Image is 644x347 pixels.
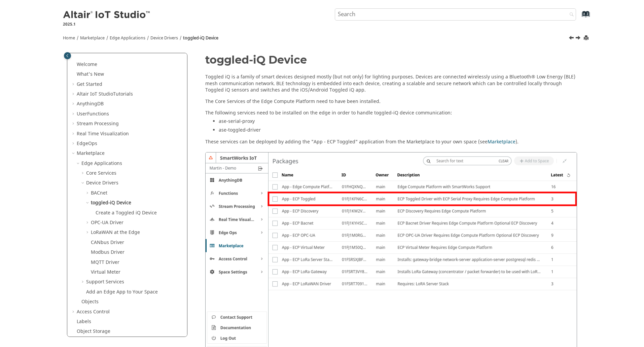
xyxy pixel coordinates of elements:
a: Device Drivers [86,179,118,186]
a: Device Drivers [150,35,178,41]
nav: Tools [53,29,591,44]
a: Access Control [77,308,110,315]
button: Search [561,8,579,22]
a: Altair IoT StudioTutorials [77,91,133,98]
a: BACnet [91,189,107,197]
a: Add an Edge App to Your Space [86,288,158,296]
span: Expand BACnet [85,190,91,197]
a: Core Services [86,170,116,177]
a: OPC-UA Driver [91,219,123,226]
a: Objects [81,298,99,305]
a: UserFunctions [77,110,109,117]
span: Expand UserFunctions [71,111,77,117]
a: Real Time Visualization [77,130,129,137]
span: Expand Altair IoT StudioTutorials [71,91,77,98]
span: Expand LoRaWAN at the Edge [85,229,91,236]
p: The Core Services of the Edge Compute Platform need to have been installed. [205,98,577,105]
span: Expand AnythingDB [71,101,77,107]
a: Edge Applications [110,35,145,41]
a: CANbus Driver [91,239,124,246]
a: Virtual Meter [91,269,120,276]
a: toggled-iQ Device [183,35,218,41]
a: Edge Applications [81,160,122,167]
a: Get Started [77,81,102,88]
a: Go to index terms page [571,14,586,21]
a: Object Storage [77,328,110,335]
img: Altair IoT Studio [63,10,151,21]
span: Collapse toggled-iQ Device [85,200,91,206]
h1: toggled-iQ Device [205,54,577,66]
span: Functions [87,110,109,117]
a: Support Services [86,278,124,285]
span: Expand EdgeOps [71,140,77,147]
a: LoRaWAN at the Edge [91,229,140,236]
a: Modbus Driver [91,249,124,256]
span: Collapse Marketplace [71,150,77,157]
a: Marketplace [80,35,105,41]
a: What's New [77,71,104,78]
span: Expand Stream Processing [71,120,77,127]
a: Next topic: Create a Toggled iQ Device [576,35,581,43]
span: Collapse Device Drivers [81,180,86,186]
p: These services can be deployed by adding the "App - ECP Toggled" application from the Marketplace... [205,139,577,145]
span: Expand Real Time Visualization [71,131,77,137]
a: Labels [77,318,91,325]
a: Previous topic: Telemetry Data [569,35,575,43]
span: Expand OPC-UA Driver [85,219,91,226]
span: Expand Get Started [71,81,77,88]
span: Altair IoT Studio [77,91,113,98]
a: Create a Toggled iQ Device [96,209,157,216]
span: Collapse Edge Applications [76,160,81,167]
p: 2025.1 [63,21,151,27]
button: Toggle publishing table of content [64,52,71,59]
a: EdgeOps [77,140,97,147]
span: Expand Core Services [81,170,86,177]
a: Stream Processing [77,120,119,127]
div: The following services need to be installed on the edge in order to handle toggled-iQ device comm... [205,110,577,136]
input: Search query [335,8,576,21]
a: MQTT Driver [91,259,119,266]
a: toggled-iQ Device [91,199,131,206]
a: Welcome [77,61,97,68]
button: Print this page [584,34,589,43]
a: Marketplace [488,138,515,145]
span: Expand Access Control [71,309,77,315]
a: Home [63,35,75,41]
span: Expand Support Services [81,279,86,285]
p: Toggled iQ is a family of smart devices designed mostly (but not only) for lighting purposes. Dev... [205,74,577,94]
a: AnythingDB [77,100,104,107]
li: ase-serial-proxy [219,118,577,127]
li: ase-toggled-driver [219,127,577,136]
a: Marketplace [77,150,105,157]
